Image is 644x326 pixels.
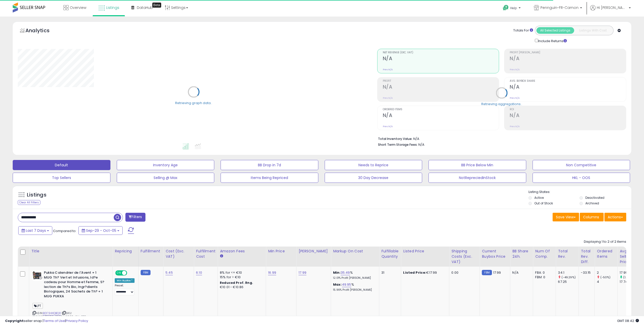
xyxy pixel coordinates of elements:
[481,102,522,106] div: Retrieving aggregations..
[13,173,110,183] button: Top Sellers
[403,270,445,275] div: €17.99
[540,5,579,10] span: Pennguin-FR-Camon
[600,275,611,279] small: (-50%)
[535,270,552,275] div: FBA: 0
[18,226,52,235] button: Last 7 Days
[116,271,122,275] span: ON
[513,28,533,33] div: Totals For
[574,27,612,34] button: Listings With Cost
[115,284,135,295] div: Preset:
[536,27,574,34] button: All Selected Listings
[31,249,110,254] div: Title
[221,173,318,183] button: Items Being Repriced
[558,280,579,284] div: 67.25
[535,249,554,259] div: Num of Comp.
[512,249,531,259] div: BB Share 24h.
[32,270,43,281] img: 51PNYQ0cRWL._SL40_.jpg
[166,270,173,275] a: 5.45
[25,27,59,35] h5: Analytics
[620,270,640,275] div: 17.99
[141,270,151,275] small: FBM
[299,249,329,254] div: [PERSON_NAME]
[482,249,508,259] div: Current Buybox Price
[268,249,294,254] div: Min Price
[13,160,110,170] button: Default
[166,249,192,259] div: Cost (Exc. VAT)
[534,195,544,200] label: Active
[26,228,46,233] span: Last 7 Days
[220,285,262,289] div: €10.01 - €10.86
[581,270,591,275] div: -33.15
[196,249,216,259] div: Fulfillment Cost
[220,249,264,254] div: Amazon Fees
[220,275,262,280] div: 15% for > €10
[115,278,135,283] div: Win BuyBox *
[590,5,631,17] a: Hi [PERSON_NAME]
[32,303,43,309] span: LPT
[333,270,341,275] b: Min:
[381,249,399,259] div: Fulfillable Quantity
[125,213,145,222] button: Filters
[403,270,426,275] b: Listed Price:
[333,276,375,280] p: 12.01% Profit [PERSON_NAME]
[70,5,86,10] span: Overview
[499,1,526,17] a: Help
[342,282,351,287] a: 49.95
[152,3,161,8] div: Tooltip anchor
[503,5,509,11] i: Get Help
[535,275,552,280] div: FBM: 0
[403,249,447,254] div: Listed Price
[493,270,501,275] span: 17.99
[325,173,422,183] button: 30 Day Decrease
[86,228,116,233] span: Sep-29 - Oct-05
[341,270,350,275] a: 35.49
[43,311,61,315] a: B0F944QBQR
[451,270,476,275] div: 0.00
[623,275,633,279] small: (1.41%)
[534,201,553,205] label: Out of Stock
[333,270,375,280] div: %
[533,173,630,183] button: HKL - OOS
[585,201,599,205] label: Archived
[451,249,477,265] div: Shipping Costs (Exc. VAT)
[117,160,214,170] button: Inventory Age
[553,213,579,221] button: Save View
[333,249,377,254] div: Markup on Cost
[299,270,306,275] a: 17.99
[137,5,153,10] span: DataHub
[597,5,627,10] span: Hi [PERSON_NAME]
[126,271,135,275] span: OFF
[333,282,375,292] div: %
[558,270,579,275] div: 34.1
[43,318,65,323] a: Terms of Use
[196,270,202,275] a: 6.10
[584,239,626,244] div: Displaying 1 to 2 of 2 items
[175,101,212,105] div: Retrieving graph data..
[581,249,592,265] div: Total Rev. Diff.
[604,213,626,221] button: Actions
[533,160,630,170] button: Non Competitive
[220,281,253,285] b: Reduced Prof. Rng.
[585,195,604,200] label: Deactivated
[583,215,599,220] span: Columns
[66,318,88,323] a: Privacy Policy
[381,270,397,275] div: 31
[221,160,318,170] button: BB Drop in 7d
[106,5,119,10] span: Listings
[333,288,375,292] p: 15.96% Profit [PERSON_NAME]
[44,270,106,300] b: Pukka Calendrier de l'Avent + 1 MUG Th? Vert et Infusions, Id?e cadeau pour Homme et Femme, S?lec...
[529,190,631,194] p: Listing States:
[620,249,638,265] div: Avg Selling Price
[617,318,639,323] span: 2025-10-13 08:42 GMT
[18,200,40,205] div: Clear All Filters
[27,191,46,199] h5: Listings
[141,249,161,254] div: Fulfillment
[78,226,123,235] button: Sep-29 - Oct-05
[531,38,573,44] div: Include Returns
[597,280,617,284] div: 4
[220,254,223,258] small: Amazon Fees.
[482,270,492,275] small: FBM
[428,173,526,183] button: NotRepreciedInStock
[597,270,617,275] div: 2
[562,275,576,279] small: (-49.29%)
